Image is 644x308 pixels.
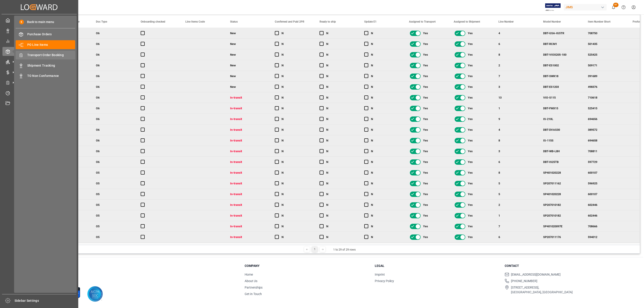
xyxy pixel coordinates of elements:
[538,39,583,49] div: DBT-RCM1
[245,264,369,268] h3: Company
[230,114,264,124] div: In-transit
[326,60,354,71] div: N
[230,93,264,103] div: In-transit
[275,20,304,23] span: Confirmed and Paid 2PR
[91,157,135,167] div: O6
[423,93,428,103] span: Yes
[2,37,76,45] a: My Reports
[538,92,583,103] div: VIO-S115
[583,243,627,253] div: 602446
[564,4,607,11] div: JIMS
[16,51,75,59] a: Transport Order Booking
[583,178,627,189] div: 596925
[16,61,75,70] a: Shipment Tracking
[16,40,75,49] a: PO Line Items
[282,82,309,92] div: N
[468,211,473,221] span: Yes
[371,50,398,60] div: N
[493,178,538,189] div: 5
[371,93,398,103] div: N
[91,221,135,232] div: O5
[468,221,473,232] span: Yes
[423,200,428,210] span: Yes
[326,114,354,124] div: N
[583,135,627,146] div: 694658
[230,103,264,114] div: In-transit
[282,71,309,81] div: N
[423,189,428,199] span: Yes
[493,200,538,210] div: 2
[493,103,538,114] div: 1
[326,50,354,60] div: N
[230,125,264,135] div: In-transit
[282,39,309,49] div: N
[230,135,264,146] div: In-transit
[493,39,538,49] div: 6
[326,93,354,103] div: N
[583,210,627,221] div: 602446
[468,71,473,81] span: Yes
[583,157,627,167] div: 597729
[326,221,354,232] div: N
[326,82,354,92] div: N
[230,211,264,221] div: In-transit
[282,103,309,114] div: N
[468,157,473,167] span: Yes
[371,60,398,71] div: N
[493,243,538,253] div: 3
[282,60,309,71] div: N
[87,286,103,302] img: AICPA SOC
[564,3,608,11] button: JIMS
[375,279,394,283] a: Privacy Policy
[282,93,309,103] div: N
[423,243,428,253] span: Yes
[2,26,76,35] a: Data Management
[326,71,354,81] div: N
[2,99,76,108] a: Document Management
[493,189,538,199] div: 5
[230,178,264,189] div: In-transit
[91,103,135,114] div: O6
[245,279,257,283] a: About Us
[545,3,561,11] img: Exertis%20JAM%20-%20Email%20Logo.jpg_1722504956.jpg
[2,89,76,97] a: Timeslot Management V2
[27,74,75,78] span: TO Non Conformance
[493,49,538,60] div: 8
[371,232,398,242] div: N
[27,42,75,47] span: PO Line Items
[511,285,573,295] span: [STREET_ADDRESS], [GEOGRAPHIC_DATA], [GEOGRAPHIC_DATA]
[245,292,262,296] a: Get in Touch
[282,243,309,253] div: N
[282,50,309,60] div: N
[423,60,428,71] span: Yes
[371,178,398,189] div: N
[371,125,398,135] div: N
[538,28,583,38] div: DBT-GSA-IG5TR
[27,63,75,68] span: Shipment Tracking
[91,167,135,178] div: O5
[583,200,627,210] div: 602446
[583,232,627,242] div: 594012
[468,189,473,199] span: Yes
[282,146,309,156] div: N
[538,243,583,253] div: SP207010182
[91,200,135,210] div: O5
[326,168,354,178] div: N
[91,92,135,103] div: O6
[538,103,583,114] div: DBT-FMX15
[583,221,627,232] div: 708666
[583,49,627,60] div: 525425
[312,247,318,252] div: 1
[423,157,428,167] span: Yes
[613,3,619,7] span: 61
[326,189,354,199] div: N
[409,20,436,23] span: Assigned to Transport
[230,60,264,71] div: New
[245,273,253,276] a: Home
[423,135,428,146] span: Yes
[30,274,233,278] p: © 2025 Logward. All rights reserved.
[538,189,583,199] div: SP401020228
[371,103,398,114] div: N
[282,232,309,242] div: N
[282,125,309,135] div: N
